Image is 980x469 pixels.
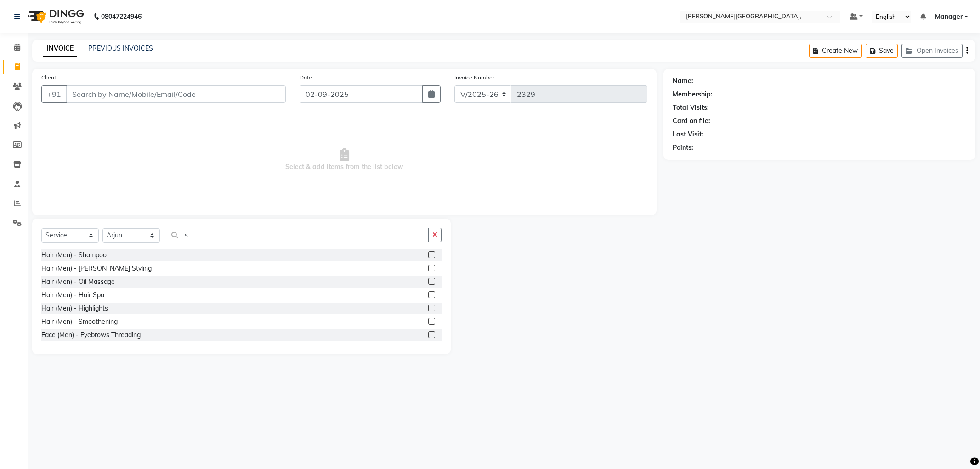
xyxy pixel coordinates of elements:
div: Last Visit: [673,130,703,139]
div: Hair (Men) - [PERSON_NAME] Styling [41,264,152,273]
div: Total Visits: [673,103,709,113]
b: 08047224946 [101,4,142,29]
div: Hair (Men) - Hair Spa [41,290,104,300]
span: Manager [935,12,963,22]
div: Hair (Men) - Shampoo [41,250,107,260]
div: Face (Men) - Eyebrows Threading [41,330,141,340]
label: Date [300,73,312,82]
div: Points: [673,143,693,153]
input: Search or Scan [167,228,429,242]
button: +91 [41,85,67,103]
a: PREVIOUS INVOICES [88,44,153,52]
button: Save [866,44,898,58]
label: Invoice Number [454,73,494,82]
div: Name: [673,76,693,86]
div: Membership: [673,90,713,99]
div: Hair (Men) - Smoothening [41,317,118,327]
button: Create New [809,44,862,58]
div: Card on file: [673,116,710,126]
div: Hair (Men) - Highlights [41,304,108,313]
label: Client [41,73,56,82]
img: logo [23,4,86,29]
button: Open Invoices [901,44,963,58]
a: INVOICE [43,40,77,57]
span: Select & add items from the list below [41,114,647,206]
div: Hair (Men) - Oil Massage [41,277,115,287]
input: Search by Name/Mobile/Email/Code [66,85,286,103]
